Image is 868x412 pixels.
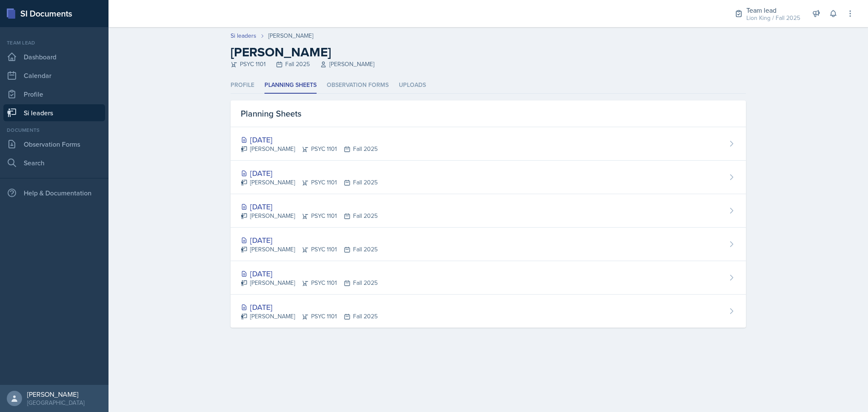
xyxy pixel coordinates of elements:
[3,154,105,171] a: Search
[241,167,378,179] div: [DATE]
[241,145,378,153] div: [PERSON_NAME] PSYC 1101 Fall 2025
[241,301,378,313] div: [DATE]
[264,77,317,94] li: Planning Sheets
[746,5,800,15] div: Team lead
[3,136,105,153] a: Observation Forms
[27,390,84,398] div: [PERSON_NAME]
[241,268,378,279] div: [DATE]
[231,77,254,94] li: Profile
[3,39,105,47] div: Team lead
[27,398,84,407] div: [GEOGRAPHIC_DATA]
[231,194,746,228] a: [DATE] [PERSON_NAME]PSYC 1101Fall 2025
[241,234,378,246] div: [DATE]
[231,45,746,60] h2: [PERSON_NAME]
[3,48,105,65] a: Dashboard
[241,312,378,321] div: [PERSON_NAME] PSYC 1101 Fall 2025
[746,14,800,22] div: Lion King / Fall 2025
[3,104,105,121] a: Si leaders
[231,161,746,194] a: [DATE] [PERSON_NAME]PSYC 1101Fall 2025
[231,60,746,69] div: PSYC 1101 Fall 2025 [PERSON_NAME]
[231,127,746,161] a: [DATE] [PERSON_NAME]PSYC 1101Fall 2025
[241,178,378,187] div: [PERSON_NAME] PSYC 1101 Fall 2025
[241,201,378,212] div: [DATE]
[241,212,378,220] div: [PERSON_NAME] PSYC 1101 Fall 2025
[241,134,378,145] div: [DATE]
[3,86,105,103] a: Profile
[3,184,105,201] div: Help & Documentation
[3,126,105,134] div: Documents
[327,77,389,94] li: Observation Forms
[3,67,105,84] a: Calendar
[399,77,426,94] li: Uploads
[231,31,256,40] a: Si leaders
[231,228,746,261] a: [DATE] [PERSON_NAME]PSYC 1101Fall 2025
[231,261,746,295] a: [DATE] [PERSON_NAME]PSYC 1101Fall 2025
[268,31,313,40] div: [PERSON_NAME]
[231,100,746,127] div: Planning Sheets
[241,278,378,287] div: [PERSON_NAME] PSYC 1101 Fall 2025
[231,295,746,328] a: [DATE] [PERSON_NAME]PSYC 1101Fall 2025
[241,245,378,254] div: [PERSON_NAME] PSYC 1101 Fall 2025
